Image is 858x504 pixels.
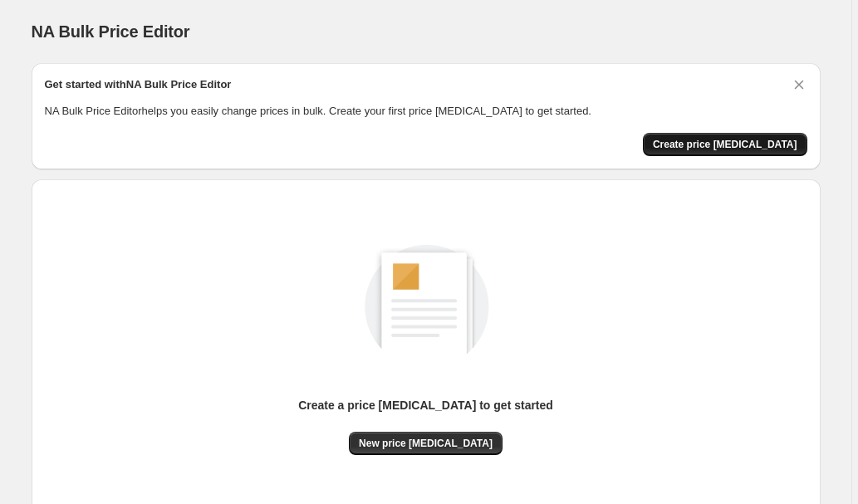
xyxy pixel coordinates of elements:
[32,22,190,41] span: NA Bulk Price Editor
[359,437,493,450] span: New price [MEDICAL_DATA]
[791,76,807,93] button: Dismiss card
[298,397,553,413] p: Create a price [MEDICAL_DATA] to get started
[643,133,807,156] button: Create price change job
[45,76,232,93] h2: Get started with NA Bulk Price Editor
[45,103,807,120] p: NA Bulk Price Editor helps you easily change prices in bulk. Create your first price [MEDICAL_DAT...
[349,432,503,455] button: New price [MEDICAL_DATA]
[653,138,797,151] span: Create price [MEDICAL_DATA]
